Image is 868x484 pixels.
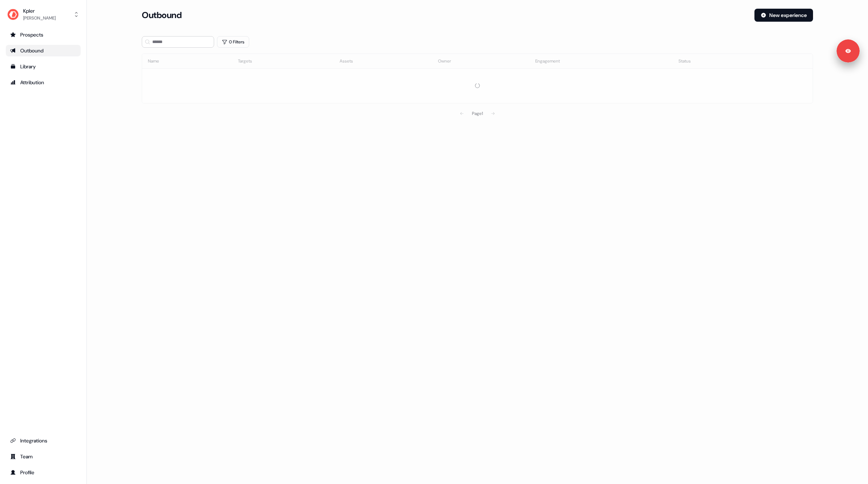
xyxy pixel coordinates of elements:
div: [PERSON_NAME] [23,14,56,22]
a: Go to profile [6,467,81,478]
a: Go to team [6,451,81,462]
a: Go to outbound experience [6,45,81,56]
div: Profile [10,469,76,476]
button: Kpler[PERSON_NAME] [6,6,81,23]
div: Team [10,453,76,460]
a: Go to templates [6,61,81,72]
button: 0 Filters [217,36,249,48]
h3: Outbound [142,10,182,21]
div: Prospects [10,31,76,38]
div: Library [10,63,76,70]
div: Integrations [10,437,76,444]
div: Outbound [10,47,76,54]
a: Go to integrations [6,435,81,446]
div: Kpler [23,7,56,14]
a: Go to prospects [6,29,81,40]
a: Go to attribution [6,77,81,88]
button: New experience [754,9,813,22]
div: Attribution [10,79,76,86]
